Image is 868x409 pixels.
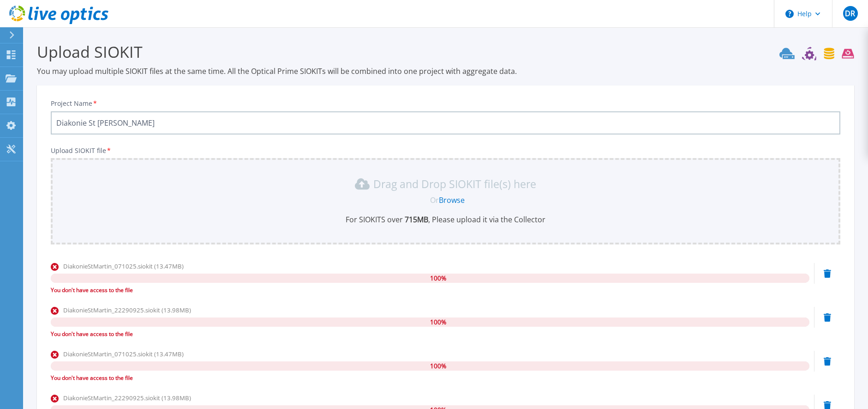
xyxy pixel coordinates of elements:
h3: Upload SIOKIT [37,41,854,62]
p: Drag and Drop SIOKIT file(s) here [373,179,536,189]
span: 100 % [430,317,446,327]
span: DiakonieStMartin_22290925.siokit (13.98MB) [63,394,191,402]
span: Or [430,195,439,205]
b: 715 MB [403,214,428,225]
a: Browse [439,195,465,205]
p: You may upload multiple SIOKIT files at the same time. All the Optical Prime SIOKITs will be comb... [37,66,854,76]
span: 100 % [430,361,446,371]
span: DR [845,10,855,17]
span: 100 % [430,274,446,283]
span: DiakonieStMartin_071025.siokit (13.47MB) [63,350,184,358]
p: For SIOKITS over , Please upload it via the Collector [56,214,835,225]
label: Project Name [51,100,98,107]
input: Enter Project Name [51,111,840,134]
div: Drag and Drop SIOKIT file(s) here OrBrowseFor SIOKITS over 715MB, Please upload it via the Collector [56,177,835,225]
span: DiakonieStMartin_22290925.siokit (13.98MB) [63,306,191,314]
p: Upload SIOKIT file [51,147,840,154]
div: You don't have access to the file [51,286,809,295]
div: You don't have access to the file [51,330,809,339]
span: DiakonieStMartin_071025.siokit (13.47MB) [63,262,184,270]
div: You don't have access to the file [51,373,809,383]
